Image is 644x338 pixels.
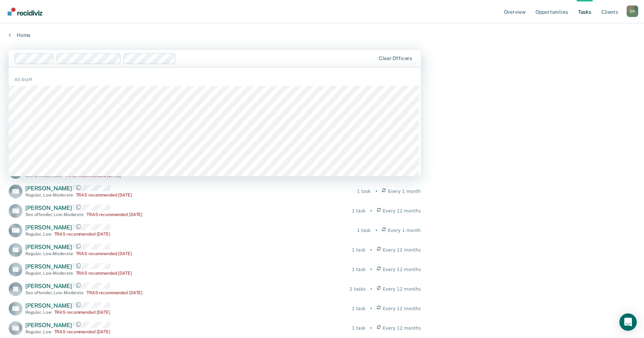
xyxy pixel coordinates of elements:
span: [PERSON_NAME] [25,263,72,270]
div: 1 task [352,325,366,331]
span: [PERSON_NAME] [25,283,72,290]
div: 2 tasks [349,286,365,292]
div: • [370,266,373,273]
div: 1 task [352,266,366,273]
div: • [375,188,378,195]
div: Sex offender , Low-Moderate [25,290,84,295]
div: Regular , Low [25,310,51,315]
span: [PERSON_NAME] [25,322,72,329]
span: [PERSON_NAME] [25,224,72,231]
div: TRAS recommended [DATE] [76,193,132,198]
div: Regular , Low-Moderate [25,193,73,198]
span: [PERSON_NAME] [25,244,72,250]
div: • [370,305,373,312]
a: Home [9,32,635,38]
div: 1 task [352,305,366,312]
span: [PERSON_NAME] [25,204,72,211]
span: [PERSON_NAME] [25,302,72,309]
img: Recidiviz [8,8,42,16]
div: TRAS recommended [DATE] [76,251,132,256]
div: TRAS recommended [DATE] [86,290,143,295]
div: 1 task [357,227,371,234]
div: Regular , Low-Moderate [25,271,73,276]
div: 1 task [352,247,366,253]
div: Open Intercom Messenger [619,313,637,331]
div: • [370,208,373,214]
div: • [375,227,378,234]
div: TRAS recommended [DATE] [54,310,110,315]
div: TRAS recommended [DATE] [76,271,132,276]
div: • [370,325,373,331]
div: TRAS recommended [DATE] [54,232,110,237]
span: Every 12 months [383,266,421,273]
div: Clear officers [379,55,412,62]
div: Regular , Low-Moderate [25,251,73,256]
div: 1 task [357,188,371,195]
span: Every 12 months [383,325,421,331]
div: Regular , Low [25,329,51,334]
span: [PERSON_NAME] [25,185,72,192]
div: TRAS recommended [DATE] [86,212,143,217]
div: TRAS recommended [DATE] [54,329,110,334]
span: Every 12 months [383,286,421,292]
div: • [370,286,373,292]
span: Every 12 months [383,208,421,214]
span: Every 12 months [383,247,421,253]
span: Every 1 month [388,227,421,234]
div: • [370,247,373,253]
div: Regular , Low [25,232,51,237]
span: Every 12 months [383,305,421,312]
div: S R [627,5,638,17]
div: Sex offender , Low-Moderate [25,212,84,217]
span: Every 1 month [388,188,421,195]
button: Profile dropdown button [627,5,638,17]
div: All Staff [9,76,421,83]
div: 1 task [352,208,366,214]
